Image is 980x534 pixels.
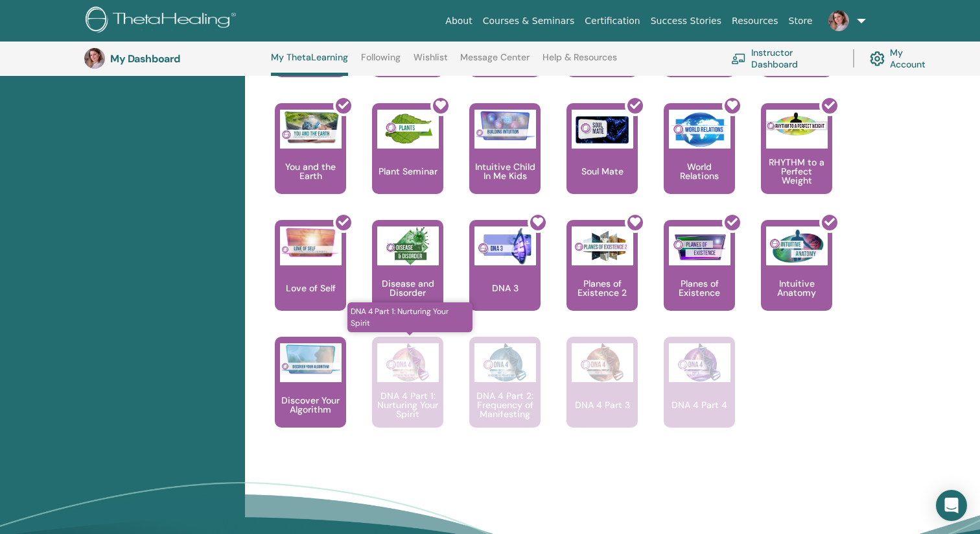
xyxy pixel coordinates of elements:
div: Open Intercom Messenger [936,490,967,521]
span: DNA 4 Part 1: Nurturing Your Spirit [347,302,472,332]
a: Help & Resources [542,52,617,73]
a: Soul Mate Soul Mate [566,103,638,220]
a: My ThetaLearning [271,52,348,76]
p: DNA 4 Part 3 [570,400,635,409]
a: About [440,9,477,33]
a: Resources [727,9,784,33]
img: Disease and Disorder [377,226,439,265]
img: cog.svg [870,48,885,69]
a: DNA 4 Part 2: Frequency of Manifesting DNA 4 Part 2: Frequency of Manifesting [469,337,541,454]
img: logo.png [86,6,240,36]
a: Wishlist [414,52,448,73]
a: Instructor Dashboard [731,44,837,73]
a: Store [784,9,818,33]
a: DNA 4 Part 4 DNA 4 Part 4 [664,337,735,454]
img: Soul Mate [572,110,633,149]
img: You and the Earth [280,110,342,145]
a: Intuitive Child In Me Kids Intuitive Child In Me Kids [469,103,541,220]
img: DNA 4 Part 1: Nurturing Your Spirit [377,343,439,382]
img: DNA 3 [474,226,536,265]
p: You and the Earth [275,162,346,180]
a: DNA 4 Part 3 DNA 4 Part 3 [566,337,638,454]
a: Planes of Existence 2 Planes of Existence 2 [566,220,638,337]
p: DNA 4 Part 1: Nurturing Your Spirit [372,391,443,419]
a: Certification [579,9,645,33]
img: Love of Self [280,226,342,258]
a: Disease and Disorder Disease and Disorder [372,220,443,337]
img: Intuitive Anatomy [766,226,828,265]
a: Planes of Existence Planes of Existence [664,220,735,337]
p: World Relations [664,162,735,180]
p: Intuitive Anatomy [761,279,832,297]
a: You and the Earth You and the Earth [275,103,346,220]
img: DNA 4 Part 3 [572,343,633,382]
img: Intuitive Child In Me Kids [474,110,536,141]
img: Plant Seminar [377,110,439,149]
p: Intuitive Child In Me Kids [469,162,541,180]
a: Plant Seminar Plant Seminar [372,103,443,220]
a: Success Stories [646,9,727,33]
img: RHYTHM to a Perfect Weight [766,110,828,140]
a: World Relations World Relations [664,103,735,220]
p: Plant Seminar [373,167,443,176]
a: DNA 4 Part 1: Nurturing Your Spirit DNA 4 Part 1: Nurturing Your Spirit DNA 4 Part 1: Nurturing Y... [372,337,443,454]
p: Planes of Existence [664,279,735,297]
img: default.jpg [828,10,849,31]
a: RHYTHM to a Perfect Weight RHYTHM to a Perfect Weight [761,103,832,220]
img: default.jpg [84,48,105,69]
p: Disease and Disorder [372,279,443,297]
a: Following [361,52,401,73]
a: Intuitive Anatomy Intuitive Anatomy [761,220,832,337]
p: RHYTHM to a Perfect Weight [761,158,832,185]
a: Discover Your Algorithm Discover Your Algorithm [275,337,346,454]
p: DNA 4 Part 4 [666,400,732,409]
img: Discover Your Algorithm [280,343,342,375]
p: Planes of Existence 2 [566,279,638,297]
a: DNA 3 DNA 3 [469,220,541,337]
img: chalkboard-teacher.svg [731,53,746,64]
img: DNA 4 Part 2: Frequency of Manifesting [474,343,536,382]
img: Planes of Existence [669,226,730,265]
a: Love of Self Love of Self [275,220,346,337]
a: Courses & Seminars [478,9,580,33]
p: DNA 4 Part 2: Frequency of Manifesting [469,391,541,419]
a: Message Center [460,52,530,73]
a: My Account [870,44,939,73]
img: World Relations [669,110,730,149]
p: Discover Your Algorithm [275,396,346,414]
p: Love of Self [281,284,341,293]
h3: My Dashboard [110,53,240,65]
img: DNA 4 Part 4 [669,343,730,382]
img: Planes of Existence 2 [572,226,633,265]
